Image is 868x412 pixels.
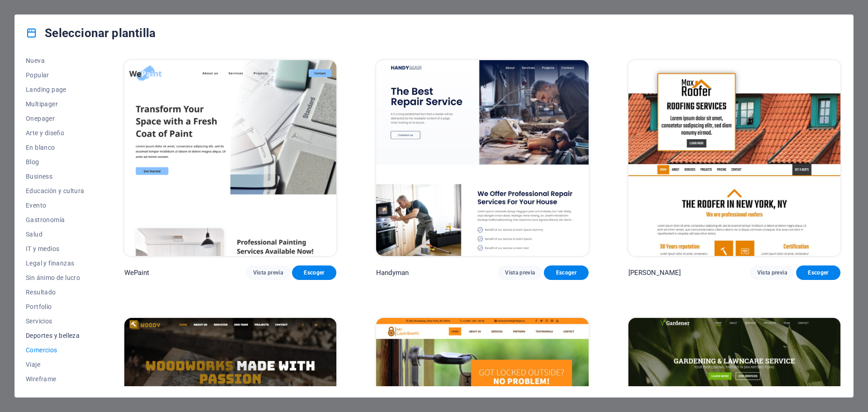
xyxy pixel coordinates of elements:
button: Escoger [292,265,336,280]
span: Portfolio [26,303,85,310]
span: Educación y cultura [26,187,85,194]
img: Max Roofer [628,60,840,256]
button: Servicios [26,314,85,328]
span: Gastronomía [26,216,85,223]
button: Business [26,169,85,184]
p: [PERSON_NAME] [628,268,681,277]
span: Deportes y belleza [26,332,85,339]
span: Multipager [26,100,85,108]
button: IT y medios [26,242,85,256]
span: Nueva [26,57,85,64]
span: Vista previa [253,269,283,276]
button: Deportes y belleza [26,328,85,343]
span: Wireframe [26,375,85,383]
span: Blog [26,158,85,166]
button: Portfolio [26,299,85,314]
button: Sin ánimo de lucro [26,270,85,285]
button: Escoger [796,265,840,280]
span: Escoger [299,269,329,276]
span: IT y medios [26,245,85,252]
button: Salud [26,227,85,242]
button: Vista previa [498,265,542,280]
button: Wireframe [26,372,85,386]
button: Evento [26,198,85,213]
button: Vista previa [750,265,794,280]
span: Viaje [26,361,85,368]
span: En blanco [26,144,85,151]
button: Legal y finanzas [26,256,85,270]
span: Business [26,173,85,180]
button: Vista previa [246,265,290,280]
span: Resultado [26,289,85,296]
span: Arte y diseño [26,129,85,137]
span: Servicios [26,317,85,325]
button: Educación y cultura [26,184,85,198]
button: En blanco [26,140,85,155]
button: Onepager [26,111,85,126]
span: Comercios [26,346,85,354]
button: Multipager [26,97,85,111]
span: Landing page [26,86,85,93]
span: Popular [26,71,85,79]
span: Escoger [803,269,833,276]
button: Escoger [544,265,588,280]
button: Popular [26,68,85,82]
span: Vista previa [505,269,535,276]
span: Salud [26,231,85,238]
span: Escoger [551,269,581,276]
button: Resultado [26,285,85,299]
button: Blog [26,155,85,169]
p: WePaint [124,268,150,277]
span: Sin ánimo de lucro [26,274,85,281]
button: Arte y diseño [26,126,85,140]
button: Viaje [26,357,85,372]
span: Vista previa [757,269,787,276]
button: Landing page [26,82,85,97]
img: Handyman [376,60,588,256]
h4: Seleccionar plantilla [26,26,156,40]
button: Nueva [26,53,85,68]
button: Comercios [26,343,85,357]
span: Onepager [26,115,85,122]
button: Gastronomía [26,213,85,227]
span: Evento [26,202,85,209]
p: Handyman [376,268,409,277]
img: WePaint [124,60,336,256]
span: Legal y finanzas [26,260,85,267]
